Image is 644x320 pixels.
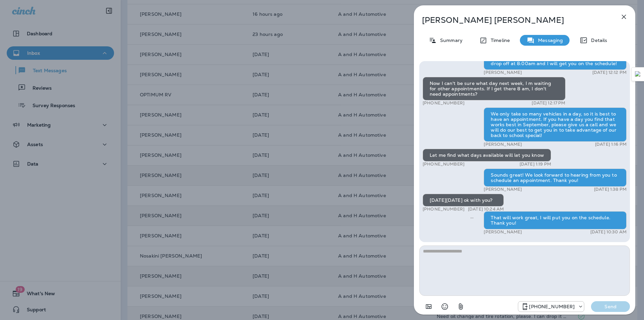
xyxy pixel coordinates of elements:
div: We only take so many vehicles in a day, so it is best to have an appointment. If you have a day y... [484,107,627,142]
p: Messaging [535,38,563,43]
div: Let me find what days available will let you know [423,149,551,162]
p: [DATE] 12:12 PM [592,70,627,75]
p: [PERSON_NAME] [484,187,522,192]
p: [PHONE_NUMBER] [529,304,575,309]
p: [DATE] 12:17 PM [532,100,565,106]
p: [PERSON_NAME] [484,229,522,235]
p: [PHONE_NUMBER] [423,162,465,167]
button: Add in a premade template [422,300,435,313]
p: [PHONE_NUMBER] [423,100,465,106]
p: [DATE] 1:38 PM [594,187,627,192]
img: Detect Auto [635,71,641,77]
p: [DATE] 10:30 AM [590,229,627,235]
div: Now I can't be sure what day next week, I m waiting for other appointments. If I get there 8 am, ... [423,77,566,100]
p: [PHONE_NUMBER] [423,207,465,212]
p: [PERSON_NAME] [PERSON_NAME] [422,15,605,25]
span: Sent [470,214,474,220]
div: That will work great, I will put you on the schedule. Thank you! [484,211,627,229]
p: Timeline [487,38,510,43]
p: [PERSON_NAME] [484,70,522,75]
p: [DATE] 10:24 AM [468,207,504,212]
p: Details [588,38,607,43]
p: [DATE] 1:16 PM [595,142,627,147]
button: Select an emoji [438,300,451,313]
div: [DATE][DATE] ok with you? [423,194,504,207]
p: Summary [437,38,463,43]
p: [DATE] 1:19 PM [520,162,551,167]
div: +1 (405) 873-8731 [518,303,584,311]
div: Sounds great! We look forward to hearing from you to schedule an appointment. Thank you! [484,169,627,187]
p: [PERSON_NAME] [484,142,522,147]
